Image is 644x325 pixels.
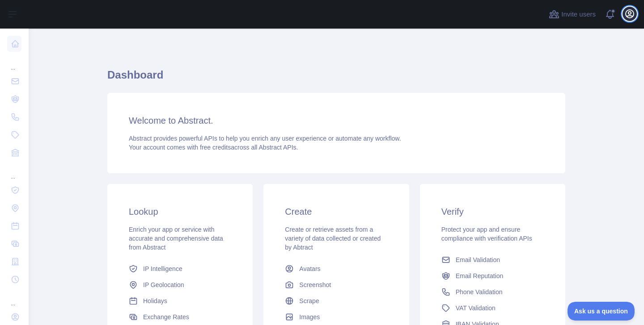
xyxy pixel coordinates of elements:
[456,304,496,312] span: VAT Validation
[285,205,387,218] h3: Create
[299,264,320,273] span: Avatars
[129,135,401,142] span: Abstract provides powerful APIs to help you enrich any user experience or automate any workflow.
[456,271,504,280] span: Email Reputation
[438,268,547,284] a: Email Reputation
[568,302,635,321] iframe: Toggle Customer Support
[129,205,231,218] h3: Lookup
[7,54,21,71] div: ...
[299,296,319,305] span: Scrape
[438,300,547,316] a: VAT Validation
[107,68,565,89] h1: Dashboard
[125,277,235,293] a: IP Geolocation
[7,289,21,307] div: ...
[281,261,391,277] a: Avatars
[125,293,235,309] a: Holidays
[125,309,235,325] a: Exchange Rates
[299,312,320,321] span: Images
[441,205,544,218] h3: Verify
[143,264,182,273] span: IP Intelligence
[281,293,391,309] a: Scrape
[561,9,596,20] span: Invite users
[441,226,532,242] span: Protect your app and ensure compliance with verification APIs
[438,284,547,300] a: Phone Validation
[125,261,235,277] a: IP Intelligence
[438,252,547,268] a: Email Validation
[129,226,223,251] span: Enrich your app or service with accurate and comprehensive data from Abstract
[456,287,503,296] span: Phone Validation
[143,312,189,321] span: Exchange Rates
[7,162,21,180] div: ...
[299,280,331,289] span: Screenshot
[456,255,500,264] span: Email Validation
[143,280,184,289] span: IP Geolocation
[129,114,544,127] h3: Welcome to Abstract.
[281,277,391,293] a: Screenshot
[285,226,381,251] span: Create or retrieve assets from a variety of data collected or created by Abtract
[281,309,391,325] a: Images
[143,296,167,305] span: Holidays
[200,144,231,151] span: free credits
[547,7,597,21] button: Invite users
[129,144,298,151] span: Your account comes with across all Abstract APIs.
